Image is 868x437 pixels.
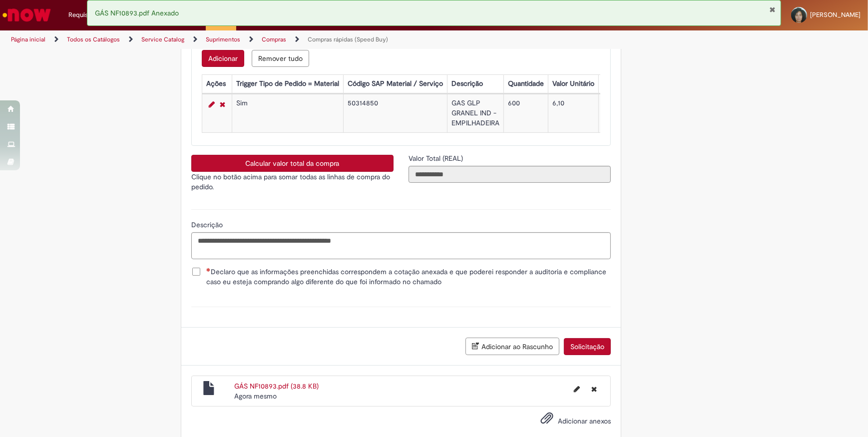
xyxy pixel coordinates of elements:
[206,35,240,43] a: Suprimentos
[232,75,343,93] th: Trigger Tipo de Pedido = Material
[447,75,503,93] th: Descrição
[558,417,611,426] span: Adicionar anexos
[447,94,503,133] td: GAS GLP GRANEL IND - EMPILHADEIRA
[564,338,611,355] button: Solicitação
[191,155,394,172] button: Calcular valor total da compra
[598,75,662,93] th: Valor Total Moeda
[191,172,394,192] p: Clique no botão acima para somar todas as linhas de compra do pedido.
[409,166,611,183] input: Valor Total (REAL)
[343,94,447,133] td: 50314850
[585,381,603,397] button: Excluir GÁS NF10893.pdf
[7,30,571,49] ul: Trilhas de página
[538,409,556,432] button: Adicionar anexos
[598,94,662,133] td: 3.660,00
[67,35,120,43] a: Todos os Catálogos
[548,75,598,93] th: Valor Unitário
[769,5,776,13] button: Fechar Notificação
[206,267,611,287] span: Declaro que as informações preenchidas correspondem a cotação anexada e que poderei responder a a...
[206,268,211,272] span: Necessários
[234,392,277,401] time: 30/09/2025 16:15:55
[206,98,217,110] a: Editar Linha 1
[503,94,548,133] td: 600
[465,338,559,355] button: Adicionar ao Rascunho
[548,94,598,133] td: 6,10
[234,382,319,391] a: GÁS NF10893.pdf (38.8 KB)
[409,154,465,163] span: Somente leitura - Valor Total (REAL)
[95,8,179,17] span: GÁS NF10893.pdf Anexado
[409,153,465,163] label: Somente leitura - Valor Total (REAL)
[11,35,45,43] a: Página inicial
[141,35,184,43] a: Service Catalog
[810,10,861,19] span: [PERSON_NAME]
[234,392,277,401] span: Agora mesmo
[191,232,611,259] textarea: Descrição
[232,94,343,133] td: Sim
[568,381,586,397] button: Editar nome de arquivo GÁS NF10893.pdf
[191,220,225,229] span: Descrição
[262,35,286,43] a: Compras
[68,10,103,20] span: Requisições
[1,5,52,25] img: ServiceNow
[252,50,309,67] button: Remove all rows for Lista de Itens
[217,98,228,110] a: Remover linha 1
[202,75,232,93] th: Ações
[308,35,388,43] a: Compras rápidas (Speed Buy)
[343,75,447,93] th: Código SAP Material / Serviço
[503,75,548,93] th: Quantidade
[202,50,244,67] button: Add a row for Lista de Itens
